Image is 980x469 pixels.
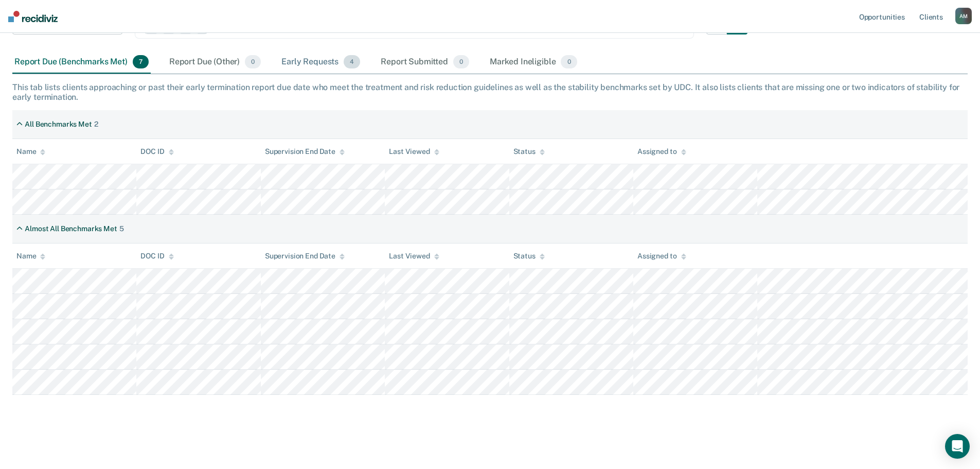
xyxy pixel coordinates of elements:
[140,147,173,156] div: DOC ID
[955,8,972,24] div: A M
[637,252,686,260] div: Assigned to
[167,51,263,74] div: Report Due (Other)0
[488,51,579,74] div: Marked Ineligible0
[279,51,362,74] div: Early Requests4
[119,224,124,233] div: 5
[453,55,469,68] span: 0
[513,147,545,156] div: Status
[25,120,92,129] div: All Benchmarks Met
[133,55,149,68] span: 7
[637,147,686,156] div: Assigned to
[389,147,439,156] div: Last Viewed
[12,220,128,237] div: Almost All Benchmarks Met5
[245,55,261,68] span: 0
[955,8,972,24] button: AM
[16,252,45,260] div: Name
[945,434,970,459] div: Open Intercom Messenger
[12,82,968,102] div: This tab lists clients approaching or past their early termination report due date who meet the t...
[379,51,471,74] div: Report Submitted0
[16,147,45,156] div: Name
[561,55,577,68] span: 0
[12,51,151,74] div: Report Due (Benchmarks Met)7
[389,252,439,260] div: Last Viewed
[8,11,58,22] img: Recidiviz
[265,252,345,260] div: Supervision End Date
[513,252,545,260] div: Status
[94,120,98,129] div: 2
[12,116,102,133] div: All Benchmarks Met2
[344,55,360,68] span: 4
[265,147,345,156] div: Supervision End Date
[25,224,117,233] div: Almost All Benchmarks Met
[140,252,173,260] div: DOC ID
